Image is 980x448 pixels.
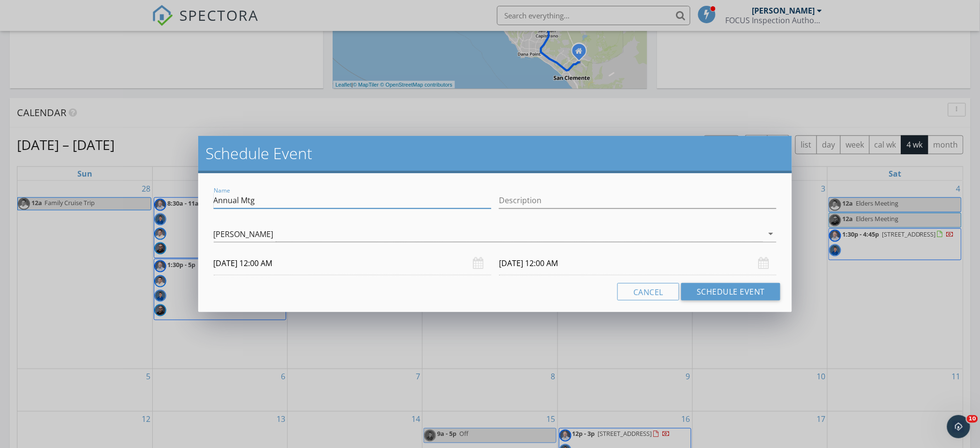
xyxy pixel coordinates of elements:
button: Cancel [617,283,679,300]
h2: Schedule Event [206,144,785,163]
input: Select date [214,252,491,275]
button: Schedule Event [681,283,780,300]
input: Select date [499,252,776,275]
div: [PERSON_NAME] [214,230,274,239]
i: arrow_drop_down [765,228,776,239]
iframe: Intercom live chat [947,415,970,438]
span: 10 [967,415,978,423]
